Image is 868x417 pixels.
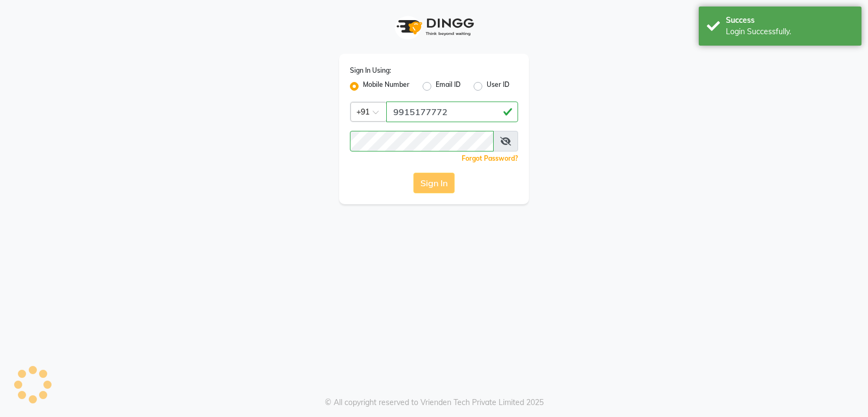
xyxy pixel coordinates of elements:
[487,80,509,93] label: User ID
[350,131,494,151] input: Username
[462,154,518,162] a: Forgot Password?
[386,102,518,122] input: Username
[726,15,853,26] div: Success
[436,80,461,93] label: Email ID
[391,11,477,43] img: logo1.svg
[350,66,391,75] label: Sign In Using:
[363,80,410,93] label: Mobile Number
[726,26,853,37] div: Login Successfully.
